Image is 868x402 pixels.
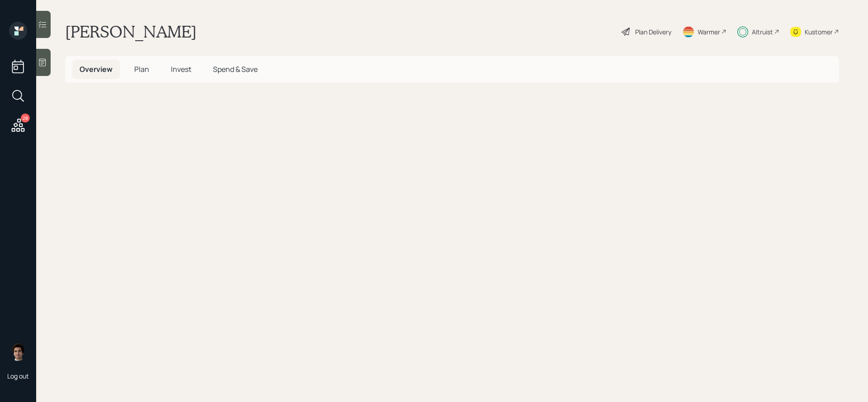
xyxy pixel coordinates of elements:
[213,64,258,74] span: Spend & Save
[752,27,773,37] div: Altruist
[134,64,149,74] span: Plan
[635,27,671,37] div: Plan Delivery
[805,27,833,37] div: Kustomer
[171,64,191,74] span: Invest
[65,22,197,42] h1: [PERSON_NAME]
[21,114,30,123] div: 28
[698,27,720,37] div: Warmer
[7,372,29,380] div: Log out
[80,64,113,74] span: Overview
[9,343,27,361] img: harrison-schaefer-headshot-2.png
